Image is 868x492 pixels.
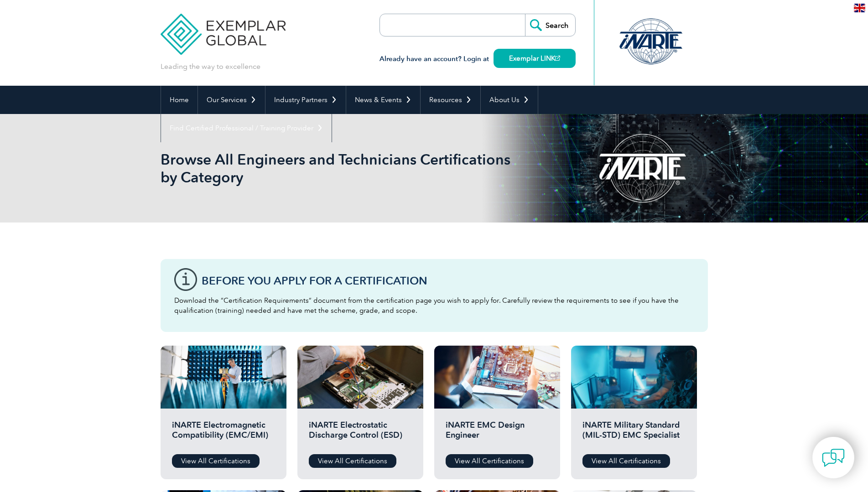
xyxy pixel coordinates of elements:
h3: Already have an account? Login at [379,53,576,65]
img: open_square.png [555,56,560,61]
p: Leading the way to excellence [161,62,260,72]
img: en [854,4,865,12]
a: Resources [421,86,480,114]
input: Search [525,14,575,36]
img: contact-chat.png [822,446,845,469]
h2: iNARTE Military Standard (MIL-STD) EMC Specialist [582,420,686,447]
h3: Before You Apply For a Certification [202,275,694,286]
a: News & Events [346,86,420,114]
a: Exemplar LINK [494,49,576,68]
a: About Us [481,86,538,114]
a: Our Services [198,86,265,114]
a: Home [161,86,198,114]
a: View All Certifications [172,454,260,468]
h2: iNARTE Electrostatic Discharge Control (ESD) [309,420,412,447]
p: Download the “Certification Requirements” document from the certification page you wish to apply ... [174,295,694,316]
h2: iNARTE EMC Design Engineer [446,420,549,447]
a: View All Certifications [446,454,533,468]
h1: Browse All Engineers and Technicians Certifications by Category [161,150,511,186]
h2: iNARTE Electromagnetic Compatibility (EMC/EMI) [172,420,275,447]
a: Find Certified Professional / Training Provider [161,114,332,142]
a: View All Certifications [582,454,670,468]
a: Industry Partners [265,86,346,114]
a: View All Certifications [309,454,396,468]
